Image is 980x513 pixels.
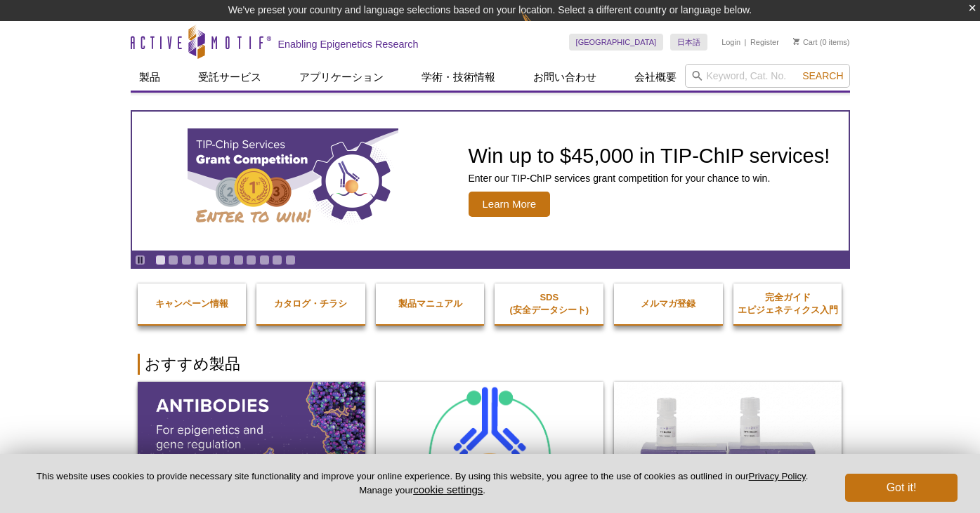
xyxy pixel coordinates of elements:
[614,284,723,324] a: メルマガ登録
[413,484,483,495] button: cookie settings
[188,128,398,234] img: TIP-ChIP Services Grant Competition
[569,34,664,51] a: [GEOGRAPHIC_DATA]
[469,192,551,217] span: Learn More
[495,277,603,331] a: SDS(安全データシート)
[272,255,282,265] a: Go to slide 10
[469,172,830,185] p: Enter our TIP-ChIP services grant competition for your chance to win.
[132,112,849,251] article: TIP-ChIP Services Grant Competition
[256,284,365,324] a: カタログ・チラシ
[233,255,244,265] a: Go to slide 7
[168,255,178,265] a: Go to slide 2
[278,38,419,51] h2: Enabling Epigenetics Research
[738,292,838,315] strong: 完全ガイド エピジェネティクス入門
[626,64,685,91] a: 会社概要
[155,298,228,309] strong: キャンペーン情報
[793,37,818,47] a: Cart
[246,255,256,265] a: Go to slide 8
[509,292,589,315] strong: SDS (安全データシート)
[155,255,166,265] a: Go to slide 1
[641,298,695,309] strong: メルマガ登録
[793,38,799,45] img: Your Cart
[274,298,347,309] strong: カタログ・チラシ
[194,255,204,265] a: Go to slide 4
[190,64,270,91] a: 受託サービス
[793,34,850,51] li: (0 items)
[413,64,504,91] a: 学術・技術情報
[398,298,462,309] strong: 製品マニュアル
[733,277,842,331] a: 完全ガイドエピジェネティクス入門
[670,34,707,51] a: 日本語
[131,64,169,91] a: 製品
[138,354,843,375] h2: おすすめ製品
[749,471,806,481] a: Privacy Policy
[469,145,830,166] h2: Win up to $45,000 in TIP-ChIP services!
[721,37,740,47] a: Login
[745,34,747,51] li: |
[207,255,218,265] a: Go to slide 5
[181,255,192,265] a: Go to slide 3
[521,11,558,44] img: Change Here
[135,255,145,265] a: Toggle autoplay
[259,255,270,265] a: Go to slide 9
[845,474,958,502] button: Got it!
[138,284,247,324] a: キャンペーン情報
[220,255,230,265] a: Go to slide 6
[376,284,485,324] a: 製品マニュアル
[132,112,849,251] a: TIP-ChIP Services Grant Competition Win up to $45,000 in TIP-ChIP services! Enter our TIP-ChIP se...
[802,70,843,81] span: Search
[798,69,847,82] button: Search
[22,470,822,497] p: This website uses cookies to provide necessary site functionality and improve your online experie...
[291,64,392,91] a: アプリケーション
[525,64,605,91] a: お問い合わせ
[685,64,850,88] input: Keyword, Cat. No.
[750,37,779,47] a: Register
[285,255,296,265] a: Go to slide 11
